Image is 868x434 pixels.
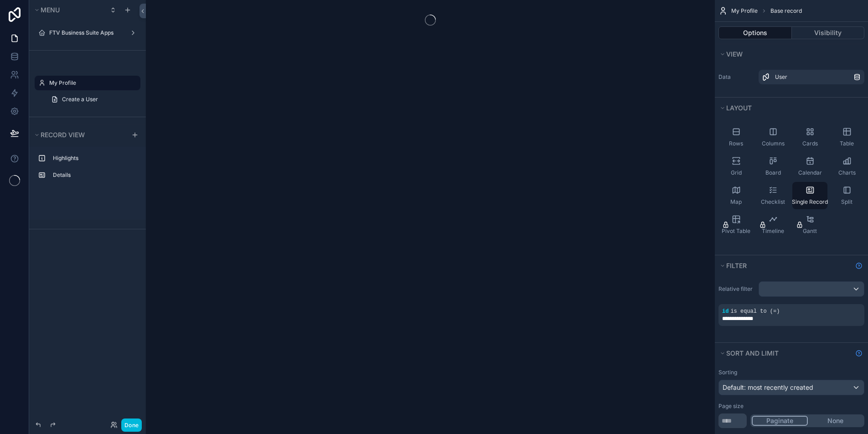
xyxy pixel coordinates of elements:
span: Table [840,140,854,147]
span: Pivot Table [722,227,750,235]
span: Map [730,198,742,206]
button: Cards [792,124,827,151]
button: Board [755,153,790,180]
button: Hidden pages [33,77,137,89]
button: Pivot Table [718,211,754,238]
button: None [808,416,863,426]
a: User [759,70,864,84]
span: id [722,308,728,315]
span: Timeline [762,227,784,235]
span: View [726,50,743,58]
span: My Profile [731,7,758,15]
span: Charts [838,169,856,176]
span: Menu [41,6,60,14]
label: Relative filter [718,285,755,293]
button: Split [829,182,864,209]
span: Checklist [761,198,785,206]
span: Create a User [62,96,98,103]
span: Columns [762,140,785,147]
label: Data [718,73,755,81]
span: User [775,73,787,81]
span: Layout [726,104,752,112]
label: Details [53,171,133,179]
button: Checklist [755,182,790,209]
button: Record view [33,129,126,141]
button: Timeline [755,211,790,238]
span: Default: most recently created [723,383,813,391]
button: Sort And Limit [718,347,852,360]
div: scrollable content [29,147,146,191]
button: Grid [718,153,754,180]
button: View [718,48,859,61]
span: Calendar [798,169,822,176]
button: Default: most recently created [718,380,864,395]
svg: Show help information [855,350,863,357]
button: Menu [33,4,104,16]
span: Gantt [803,227,817,235]
button: Single Record [792,182,827,209]
button: Done [121,418,142,432]
span: is equal to (=) [730,308,780,315]
button: Table [829,124,864,151]
span: Rows [729,140,743,147]
span: Split [841,198,852,206]
button: Columns [755,124,790,151]
svg: Show help information [855,262,863,269]
label: My Profile [49,79,135,87]
span: Board [765,169,781,176]
span: Grid [731,169,742,176]
span: Filter [726,262,747,269]
label: Highlights [53,155,133,162]
label: Page size [718,403,744,410]
button: Gantt [792,211,827,238]
span: Sort And Limit [726,349,779,357]
a: Create a User [46,92,140,107]
span: Base record [770,7,802,15]
button: Map [718,182,754,209]
button: Layout [718,102,859,114]
button: Calendar [792,153,827,180]
button: Charts [829,153,864,180]
label: FTV Business Suite Apps [49,29,122,36]
span: Single Record [792,198,828,206]
span: Cards [802,140,818,147]
label: Sorting [718,369,737,376]
button: Rows [718,124,754,151]
button: Options [718,26,792,39]
span: Record view [41,131,85,139]
button: Paginate [752,416,808,426]
button: Visibility [792,26,865,39]
button: Filter [718,259,852,272]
